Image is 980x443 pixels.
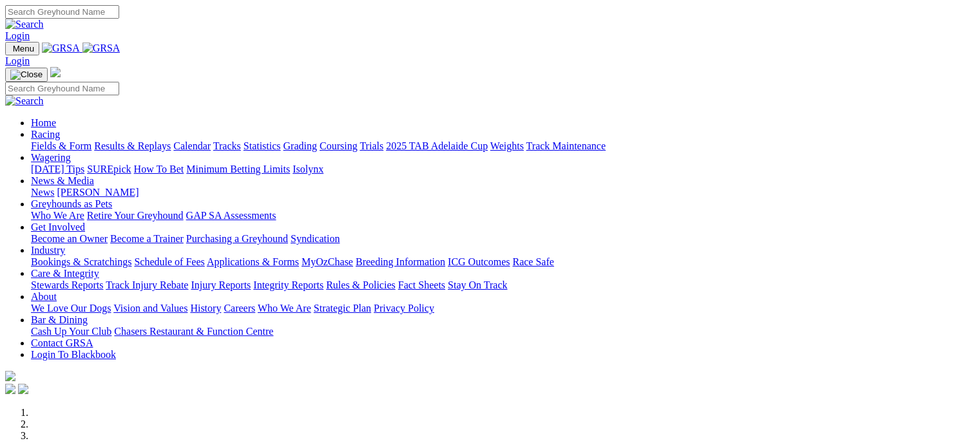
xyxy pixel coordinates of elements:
[213,140,241,151] a: Tracks
[31,198,112,209] a: Greyhounds as Pets
[10,70,43,80] img: Close
[326,279,396,290] a: Rules & Policies
[31,221,85,232] a: Get Involved
[258,303,311,314] a: Who We Are
[31,187,54,198] a: News
[31,337,93,348] a: Contact GRSA
[31,256,131,267] a: Bookings & Scratchings
[94,140,171,151] a: Results & Replays
[190,303,221,314] a: History
[293,164,323,174] a: Isolynx
[356,256,445,267] a: Breeding Information
[31,326,975,337] div: Bar & Dining
[106,279,188,290] a: Track Injury Rebate
[31,349,116,360] a: Login To Blackbook
[31,140,91,151] a: Fields & Form
[57,187,139,198] a: [PERSON_NAME]
[87,210,184,221] a: Retire Your Greyhound
[5,55,30,66] a: Login
[173,140,211,151] a: Calendar
[31,314,88,325] a: Bar & Dining
[5,95,44,107] img: Search
[448,279,507,290] a: Stay On Track
[31,140,975,152] div: Racing
[13,44,34,53] span: Menu
[5,30,30,41] a: Login
[87,164,131,174] a: SUREpick
[31,129,60,140] a: Racing
[320,140,358,151] a: Coursing
[31,233,975,245] div: Get Involved
[110,233,184,244] a: Become a Trainer
[526,140,606,151] a: Track Maintenance
[5,371,15,381] img: logo-grsa-white.png
[31,279,975,291] div: Care & Integrity
[283,140,317,151] a: Grading
[31,326,111,337] a: Cash Up Your Club
[224,303,255,314] a: Careers
[186,164,290,174] a: Minimum Betting Limits
[5,68,48,82] button: Toggle navigation
[5,19,44,30] img: Search
[18,384,28,394] img: twitter.svg
[512,256,553,267] a: Race Safe
[31,187,975,198] div: News & Media
[42,42,80,54] img: GRSA
[5,82,119,95] input: Search
[360,140,383,151] a: Trials
[31,233,108,244] a: Become an Owner
[5,42,39,55] button: Toggle navigation
[31,268,99,279] a: Care & Integrity
[31,175,94,186] a: News & Media
[31,256,975,268] div: Industry
[82,42,120,54] img: GRSA
[50,67,61,77] img: logo-grsa-white.png
[31,164,84,174] a: [DATE] Tips
[31,210,84,221] a: Who We Are
[186,210,276,221] a: GAP SA Assessments
[398,279,445,290] a: Fact Sheets
[31,210,975,221] div: Greyhounds as Pets
[302,256,353,267] a: MyOzChase
[31,164,975,175] div: Wagering
[113,303,187,314] a: Vision and Values
[207,256,299,267] a: Applications & Forms
[490,140,524,151] a: Weights
[31,303,111,314] a: We Love Our Dogs
[31,303,975,314] div: About
[386,140,488,151] a: 2025 TAB Adelaide Cup
[114,326,273,337] a: Chasers Restaurant & Function Centre
[191,279,251,290] a: Injury Reports
[244,140,281,151] a: Statistics
[291,233,340,244] a: Syndication
[374,303,434,314] a: Privacy Policy
[253,279,323,290] a: Integrity Reports
[31,245,65,256] a: Industry
[31,152,71,163] a: Wagering
[31,291,57,302] a: About
[31,117,56,128] a: Home
[314,303,371,314] a: Strategic Plan
[5,384,15,394] img: facebook.svg
[31,279,103,290] a: Stewards Reports
[134,256,204,267] a: Schedule of Fees
[448,256,510,267] a: ICG Outcomes
[134,164,184,174] a: How To Bet
[5,5,119,19] input: Search
[186,233,288,244] a: Purchasing a Greyhound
